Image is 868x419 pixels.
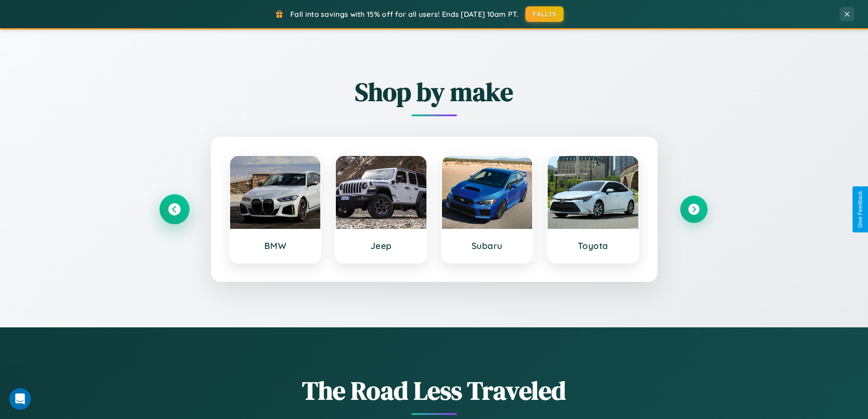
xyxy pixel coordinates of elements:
[239,240,312,251] h3: BMW
[451,240,524,251] h3: Subaru
[9,388,31,410] iframe: Intercom live chat
[525,6,564,22] button: FALL15
[345,240,417,251] h3: Jeep
[557,240,629,251] h3: Toyota
[161,74,708,109] h2: Shop by make
[290,10,519,19] span: Fall into savings with 15% off for all users! Ends [DATE] 10am PT.
[857,191,863,228] div: Give Feedback
[161,373,708,408] h1: The Road Less Traveled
